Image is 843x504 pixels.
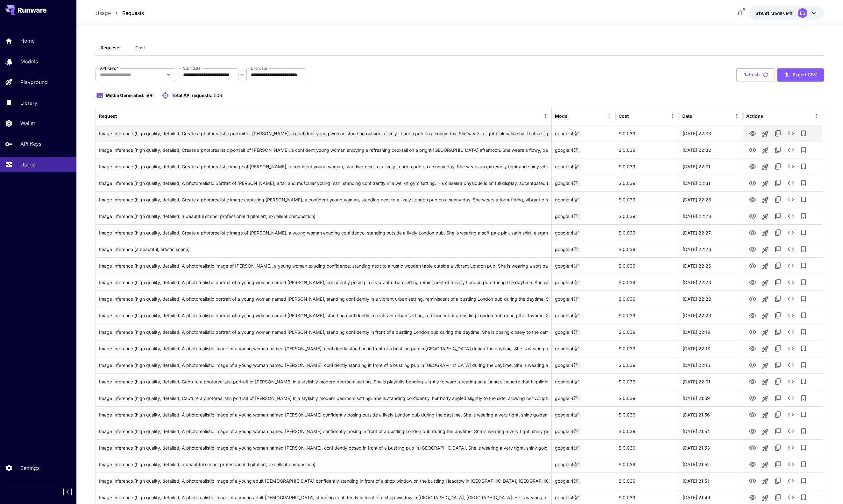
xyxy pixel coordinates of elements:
div: Click to copy prompt [99,390,548,406]
div: 23 Sep, 2025 22:31 [679,158,743,175]
span: Cost [135,45,145,51]
button: Copy TaskUUID [772,127,784,140]
div: Cost [619,113,629,119]
p: API Keys [20,140,41,148]
button: Launch in playground [759,425,772,438]
button: View [746,292,759,305]
div: Click to copy prompt [99,307,548,324]
div: $ 0.039 [615,340,679,357]
button: Launch in playground [759,442,772,455]
div: Click to copy prompt [99,407,548,423]
button: Menu [668,111,677,120]
button: View [746,143,759,156]
div: 23 Sep, 2025 21:52 [679,456,743,472]
div: google:4@1 [552,142,615,158]
div: $ 0.039 [615,142,679,158]
div: Click to copy prompt [99,158,548,175]
button: Copy TaskUUID [772,160,784,173]
button: View [746,358,759,371]
button: View [746,458,759,471]
button: Sort [629,111,638,120]
div: google:4@1 [552,472,615,489]
span: credits left [770,10,793,16]
button: Add to library [797,226,810,239]
button: Open [164,70,173,79]
button: View [746,193,759,206]
label: API Keys [100,66,118,71]
p: Library [20,99,37,107]
button: See details [784,127,797,140]
div: Click to copy prompt [99,125,548,142]
button: Launch in playground [759,194,772,206]
button: See details [784,441,797,454]
a: Usage [96,9,111,17]
button: Copy TaskUUID [772,375,784,388]
button: View [746,325,759,338]
div: $ 0.039 [615,456,679,472]
button: See details [784,259,797,272]
button: Copy TaskUUID [772,226,784,239]
button: Menu [541,111,550,120]
div: Click to copy prompt [99,374,548,390]
button: Add to library [797,325,810,338]
div: 23 Sep, 2025 22:26 [679,257,743,274]
button: Copy TaskUUID [772,309,784,322]
div: $ 0.039 [615,125,679,142]
div: google:4@1 [552,423,615,439]
p: Models [20,58,38,65]
div: $ 0.039 [615,390,679,406]
div: $ 0.039 [615,290,679,307]
button: Copy TaskUUID [772,392,784,404]
div: $ 0.039 [615,472,679,489]
div: 23 Sep, 2025 21:53 [679,439,743,456]
button: See details [784,210,797,222]
button: View [746,226,759,239]
button: Add to library [797,375,810,388]
div: $ 0.039 [615,423,679,439]
div: $ 0.039 [615,241,679,257]
button: Add to library [797,177,810,189]
nav: breadcrumb [96,9,144,17]
button: See details [784,474,797,487]
div: $ 0.039 [615,307,679,324]
button: See details [784,193,797,206]
button: See details [784,375,797,388]
button: See details [784,425,797,437]
button: Copy TaskUUID [772,325,784,338]
div: Collapse sidebar [68,486,76,498]
div: google:4@1 [552,307,615,324]
button: Launch in playground [759,409,772,422]
button: Copy TaskUUID [772,143,784,156]
button: Menu [812,111,821,120]
button: Add to library [797,160,810,173]
button: See details [784,342,797,355]
div: 23 Sep, 2025 22:16 [679,357,743,373]
div: google:4@1 [552,357,615,373]
button: View [746,491,759,504]
div: 23 Sep, 2025 21:54 [679,423,743,439]
button: See details [784,309,797,322]
button: View [746,160,759,173]
div: Click to copy prompt [99,473,548,489]
button: Add to library [797,392,810,404]
button: See details [784,408,797,421]
span: Media Generated: [106,93,145,98]
button: Add to library [797,127,810,140]
div: $ 0.039 [615,158,679,175]
div: 23 Sep, 2025 22:33 [679,125,743,142]
button: Add to library [797,458,810,471]
p: Settings [20,464,39,472]
button: Copy TaskUUID [772,193,784,206]
button: View [746,209,759,222]
button: See details [784,177,797,189]
div: $ 0.039 [615,406,679,423]
button: Add to library [797,259,810,272]
button: Add to library [797,342,810,355]
div: Click to copy prompt [99,456,548,472]
button: Add to library [797,309,810,322]
div: $ 0.039 [615,175,679,191]
div: $ 0.039 [615,274,679,290]
div: 23 Sep, 2025 22:28 [679,208,743,224]
div: google:4@1 [552,257,615,274]
div: 23 Sep, 2025 22:32 [679,142,743,158]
